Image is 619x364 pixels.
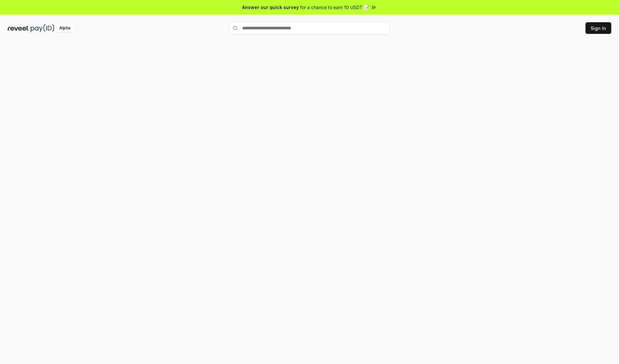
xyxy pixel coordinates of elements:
img: reveel_dark [8,24,29,32]
div: Alpha [56,24,74,32]
span: Answer our quick survey [242,4,299,11]
img: pay_id [31,24,54,32]
span: for a chance to earn 10 USDT 📝 [300,4,369,11]
button: Sign In [585,22,611,34]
